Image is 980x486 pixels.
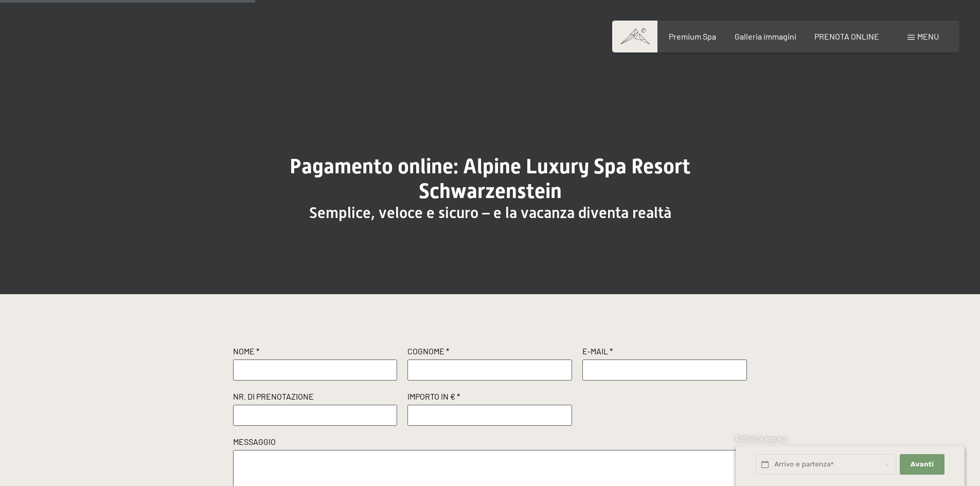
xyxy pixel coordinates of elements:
label: Messaggio [233,436,747,450]
label: E-Mail * [582,346,747,359]
span: Menu [917,31,939,41]
span: Richiesta express [736,435,787,443]
label: Cognome * [407,346,572,359]
a: Premium Spa [669,31,716,41]
label: Importo in € * [407,391,572,405]
label: Nome * [233,346,398,359]
span: Avanti [911,460,934,469]
label: Nr. di prenotazione [233,391,398,405]
button: Avanti [900,454,944,475]
a: Galleria immagini [735,31,796,41]
span: Pagamento online: Alpine Luxury Spa Resort Schwarzenstein [290,154,690,203]
span: Semplice, veloce e sicuro – e la vacanza diventa realtà [309,204,671,222]
a: PRENOTA ONLINE [814,31,879,41]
